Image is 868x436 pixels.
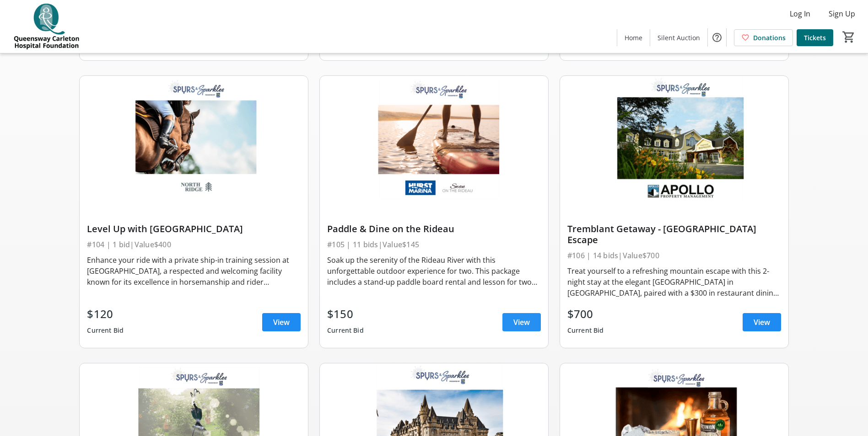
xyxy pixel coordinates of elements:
span: View [513,317,530,328]
div: Current Bid [327,322,364,339]
div: #106 | 14 bids | Value $700 [567,249,781,262]
a: View [262,313,301,331]
div: #104 | 1 bid | Value $400 [87,238,301,251]
span: Donations [753,33,786,43]
div: $700 [567,306,604,322]
div: $120 [87,306,124,322]
button: Help [708,28,726,47]
span: View [273,317,290,328]
div: Current Bid [567,322,604,339]
div: #105 | 11 bids | Value $145 [327,238,541,251]
span: Home [625,33,642,43]
div: Treat yourself to a refreshing mountain escape with this 2-night stay at the elegant [GEOGRAPHIC_... [567,266,781,298]
span: Silent Auction [658,33,700,43]
span: Sign Up [829,8,855,19]
img: QCH Foundation's Logo [5,4,87,49]
a: View [502,313,541,331]
div: $150 [327,306,364,322]
img: Tremblant Getaway - Chateau Beauvallon Escape [560,76,788,204]
a: Silent Auction [650,29,707,46]
span: View [754,317,770,328]
a: Tickets [797,29,833,46]
span: Log In [790,8,810,19]
div: Level Up with [GEOGRAPHIC_DATA] [87,223,301,234]
a: Home [617,29,650,46]
button: Sign Up [821,6,863,21]
button: Log In [782,6,818,21]
img: Paddle & Dine on the Rideau [320,76,548,204]
a: Donations [734,29,793,46]
span: Tickets [804,33,826,43]
button: Cart [841,29,857,45]
div: Current Bid [87,322,124,339]
div: Soak up the serenity of the Rideau River with this unforgettable outdoor experience for two. This... [327,255,541,287]
img: Level Up with Northridge Farm [80,76,308,204]
div: Paddle & Dine on the Rideau [327,223,541,234]
a: View [743,313,781,331]
div: Enhance your ride with a private ship-in training session at [GEOGRAPHIC_DATA], a respected and w... [87,255,301,287]
div: Tremblant Getaway - [GEOGRAPHIC_DATA] Escape [567,223,781,245]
